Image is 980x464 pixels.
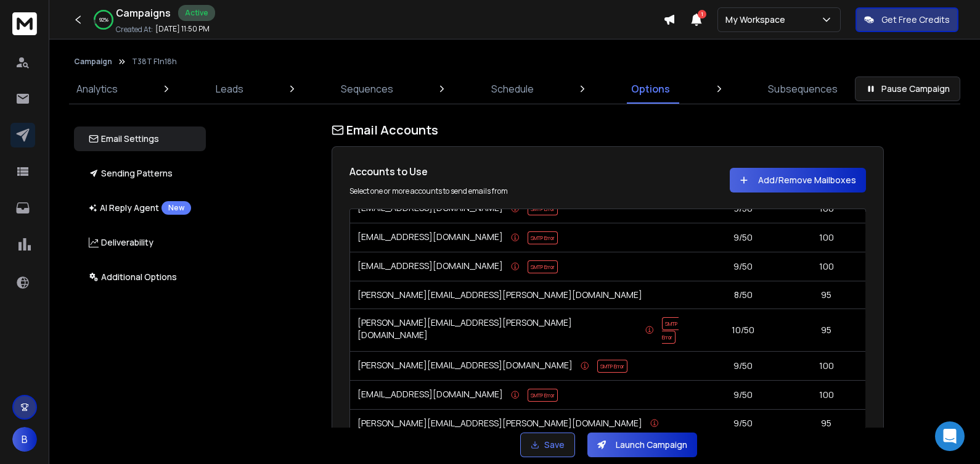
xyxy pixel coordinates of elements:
[725,14,790,26] p: My Workspace
[624,74,677,104] a: Options
[698,10,706,19] span: 1
[116,6,171,20] h1: Campaigns
[761,74,845,104] a: Subsequences
[12,427,37,452] button: B
[855,7,958,32] button: Get Free Credits
[74,57,112,67] button: Campaign
[881,14,950,26] p: Get Free Credits
[216,81,243,96] p: Leads
[76,81,118,96] p: Analytics
[491,81,534,96] p: Schedule
[768,81,838,96] p: Subsequences
[69,74,125,104] a: Analytics
[132,57,177,67] p: T38T F1n18h
[116,25,153,35] p: Created At:
[484,74,541,104] a: Schedule
[155,24,210,34] p: [DATE] 11:50 PM
[99,16,108,23] p: 92 %
[333,74,401,104] a: Sequences
[341,81,393,96] p: Sequences
[935,421,965,451] div: Open Intercom Messenger
[89,133,159,145] p: Email Settings
[74,126,206,151] button: Email Settings
[332,122,884,139] h1: Email Accounts
[178,5,215,21] div: Active
[208,74,251,104] a: Leads
[855,77,960,101] button: Pause Campaign
[631,81,670,96] p: Options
